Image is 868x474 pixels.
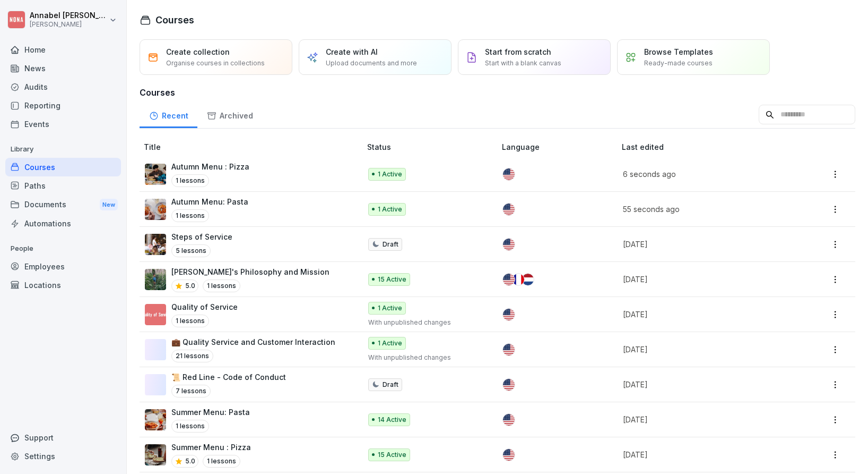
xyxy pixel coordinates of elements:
p: Library [5,141,121,158]
p: 1 lessons [171,315,209,327]
p: 1 Active [378,303,402,313]
p: People [5,240,121,257]
p: 14 Active [378,415,406,425]
p: Steps of Service [171,231,232,242]
div: Support [5,428,121,447]
p: [DATE] [623,449,783,460]
a: Locations [5,276,121,294]
p: 1 lessons [203,455,240,468]
p: Draft [383,240,398,249]
p: 1 lessons [171,209,209,222]
a: DocumentsNew [5,195,121,215]
p: 15 Active [378,275,406,284]
p: Browse Templates [644,46,713,57]
p: 5 lessons [171,244,211,257]
p: [DATE] [623,274,783,285]
p: Annabel [PERSON_NAME] [30,11,107,20]
p: [DATE] [623,309,783,320]
p: Quality of Service [171,301,238,312]
p: 1 Active [378,205,402,214]
p: 6 seconds ago [623,168,783,180]
p: Summer Menu: Pasta [171,407,250,418]
img: pcao829jv1tkfgm0cpuxxy7p.png [145,164,166,185]
a: Paths [5,176,121,195]
p: Autumn Menu: Pasta [171,196,248,207]
img: us.svg [503,414,515,426]
p: [DATE] [623,239,783,250]
p: 5.0 [185,456,195,466]
div: Reporting [5,96,121,115]
p: Start from scratch [485,46,551,57]
img: nl.svg [522,274,534,285]
p: With unpublished changes [368,318,485,327]
img: us.svg [503,274,515,285]
p: [DATE] [623,379,783,390]
p: Create collection [166,46,230,57]
p: Summer Menu : Pizza [171,442,251,453]
p: [PERSON_NAME] [30,21,107,28]
img: l2vh19n2q7kz6s3t5892pad2.png [145,444,166,465]
a: Events [5,115,121,133]
div: Documents [5,195,121,215]
div: New [100,199,118,211]
p: 1 lessons [171,174,209,187]
img: us.svg [503,449,515,461]
p: 21 lessons [171,350,213,362]
a: Recent [140,101,197,128]
img: us.svg [503,344,515,355]
a: Audits [5,78,121,96]
img: us.svg [503,239,515,250]
p: [DATE] [623,414,783,425]
img: fr.svg [513,274,524,285]
p: With unpublished changes [368,353,485,362]
p: 💼 Quality Service and Customer Interaction [171,336,335,348]
p: 1 Active [378,338,402,348]
p: 55 seconds ago [623,204,783,215]
p: Organise courses in collections [166,58,265,68]
img: us.svg [503,168,515,180]
p: 1 Active [378,170,402,179]
img: cktznsg10ahe3ln2ptfp89y3.png [145,269,166,290]
p: 1 lessons [171,420,209,433]
a: Archived [197,101,262,128]
a: Employees [5,257,121,276]
img: vd9hf8v6tixg1rgmgu18qv0n.png [145,234,166,255]
p: 📜 Red Line - Code of Conduct [171,371,286,383]
a: Courses [5,158,121,176]
img: us.svg [503,204,515,215]
p: Upload documents and more [326,58,417,68]
img: g03mw99o2jwb6tj6u9fgvrr5.png [145,199,166,220]
h1: Courses [155,13,194,27]
p: Start with a blank canvas [485,58,561,68]
a: Settings [5,447,121,465]
h3: Courses [140,86,855,99]
p: Draft [383,380,398,390]
p: Language [502,141,618,153]
p: 5.0 [185,281,195,291]
img: us.svg [503,379,515,391]
a: Home [5,40,121,59]
a: News [5,59,121,78]
img: us.svg [503,309,515,320]
p: 7 lessons [171,385,211,397]
p: Last edited [622,141,795,153]
p: 15 Active [378,450,406,460]
a: Automations [5,214,121,233]
p: Ready-made courses [644,58,713,68]
p: [DATE] [623,344,783,355]
p: Create with AI [326,46,378,57]
p: Autumn Menu : Pizza [171,161,249,172]
p: Status [367,141,498,153]
img: ep21c2igrbh2xhwygamc4fgx.png [145,304,166,325]
p: Title [144,141,363,153]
